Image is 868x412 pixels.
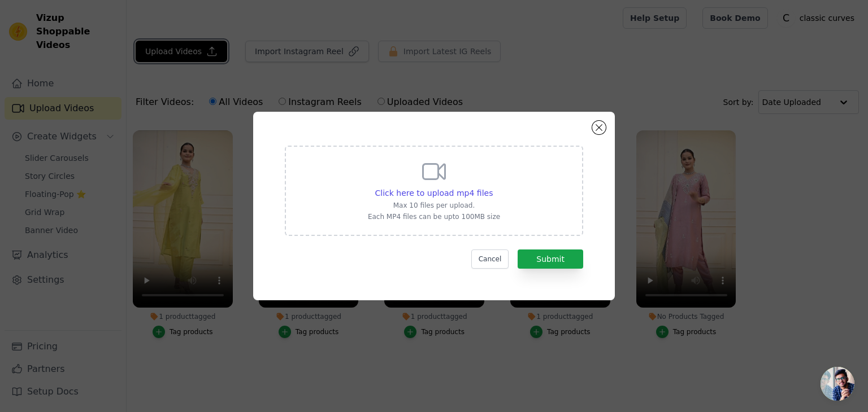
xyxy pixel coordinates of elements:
button: Cancel [471,249,509,269]
div: Open chat [821,367,854,401]
button: Close modal [592,121,606,134]
span: Click here to upload mp4 files [375,189,493,198]
p: Each MP4 files can be upto 100MB size [368,212,500,221]
button: Submit [518,249,583,269]
p: Max 10 files per upload. [368,201,500,210]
